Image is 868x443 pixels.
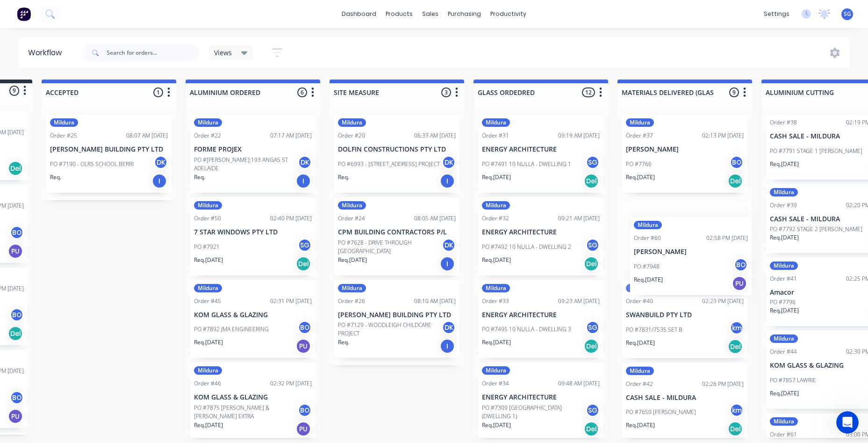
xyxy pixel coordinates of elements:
[46,87,138,97] input: Enter column name…
[9,86,19,95] span: 9
[443,7,486,21] div: purchasing
[759,7,794,21] div: settings
[441,87,451,97] span: 3
[486,7,531,21] div: productivity
[381,7,417,21] div: products
[153,87,163,97] span: 1
[417,7,443,21] div: sales
[844,10,851,18] span: SG
[214,48,232,58] span: Views
[337,7,381,21] a: dashboard
[107,44,199,62] input: Search for orders...
[766,87,858,97] input: Enter column name…
[582,87,595,97] span: 12
[836,411,859,434] iframe: Intercom live chat
[478,87,570,97] input: Enter column name…
[17,7,31,21] img: Factory
[622,87,714,97] input: Enter column name…
[729,87,739,97] span: 9
[190,87,282,97] input: Enter column name…
[297,87,307,97] span: 6
[334,87,426,97] input: Enter column name…
[28,47,66,58] div: Workflow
